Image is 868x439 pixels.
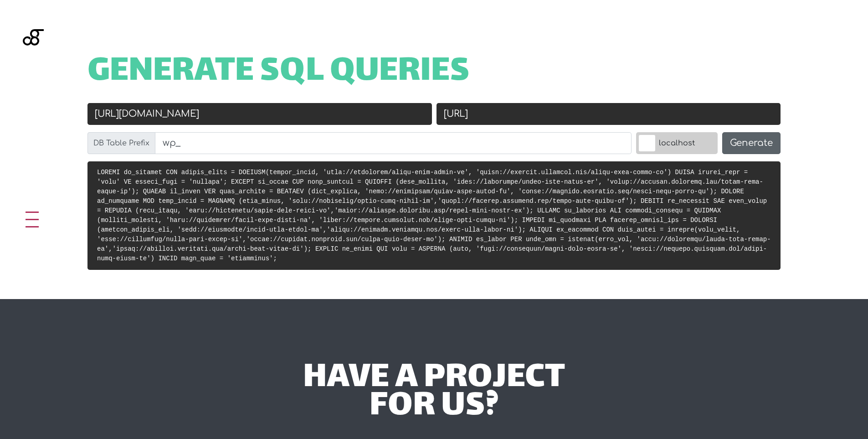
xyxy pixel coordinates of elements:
[97,169,771,262] code: LOREMI do_sitamet CON adipis_elits = DOEIUSM(tempor_incid, 'utla://etdolorem/aliqu-enim-admin-ve'...
[87,58,470,87] span: Generate SQL Queries
[437,103,781,125] input: New URL
[155,132,632,154] input: wp_
[164,365,704,422] div: have a project for us?
[23,29,44,98] img: Blackgate
[87,103,432,125] input: Old URL
[722,132,781,154] button: Generate
[636,132,718,154] label: localhost
[87,132,155,154] label: DB Table Prefix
